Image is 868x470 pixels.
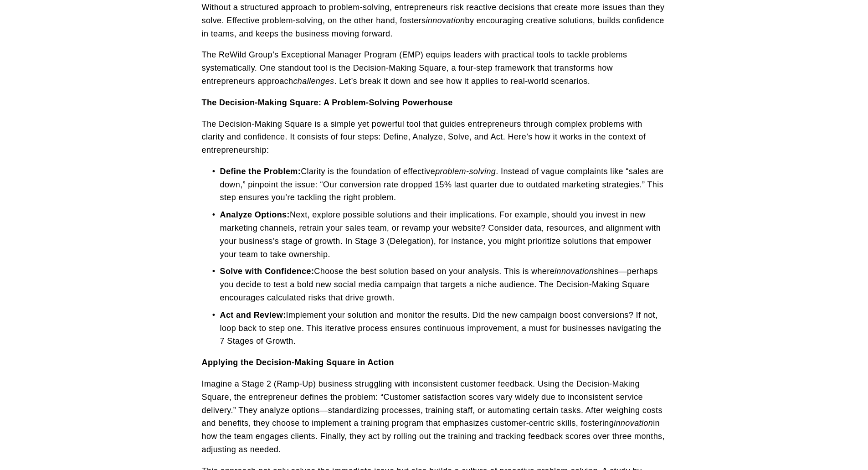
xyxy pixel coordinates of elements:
[614,418,653,428] em: innovation
[202,48,667,88] p: The ReWild Group’s Exceptional Manager Program (EMP) equips leaders with practical tools to tackl...
[220,267,314,276] strong: Solve with Confidence:
[202,358,394,367] strong: Applying the Decision-Making Square in Action
[426,16,465,25] em: innovation
[202,118,667,157] p: The Decision-Making Square is a simple yet powerful tool that guides entrepreneurs through comple...
[435,167,496,176] em: problem-solving
[220,210,290,219] strong: Analyze Options:
[555,267,594,276] em: innovation
[220,310,286,320] strong: Act and Review:
[220,265,667,304] p: Choose the best solution based on your analysis. This is where shines—perhaps you decide to test ...
[220,309,667,348] p: Implement your solution and monitor the results. Did the new campaign boost conversions? If not, ...
[220,167,301,176] strong: Define the Problem:
[220,208,667,261] p: Next, explore possible solutions and their implications. For example, should you invest in new ma...
[202,98,453,107] strong: The Decision-Making Square: A Problem-Solving Powerhouse
[293,77,334,86] em: challenges
[202,377,667,456] p: Imagine a Stage 2 (Ramp-Up) business struggling with inconsistent customer feedback. Using the De...
[220,165,667,204] p: Clarity is the foundation of effective . Instead of vague complaints like “sales are down,” pinpo...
